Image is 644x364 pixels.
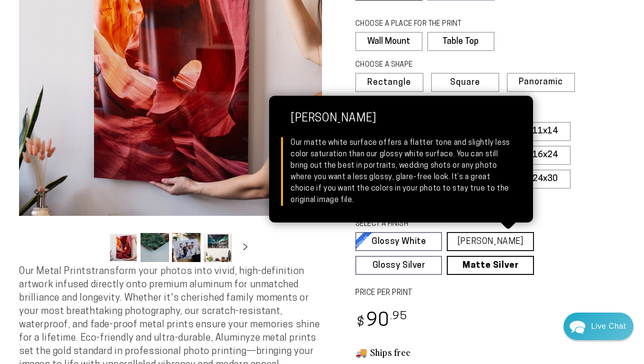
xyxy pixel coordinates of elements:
button: Load image 4 in gallery view [203,233,232,262]
label: Table Top [427,32,494,51]
span: $ [357,316,365,329]
a: [PERSON_NAME] [447,232,533,251]
sup: .95 [390,311,407,322]
a: Glossy White [355,232,442,251]
span: Square [450,79,480,87]
button: Slide right [235,237,256,258]
label: 11x14 [520,122,571,141]
legend: CHOOSE A SHAPE [355,60,487,71]
label: Wall Mount [355,32,423,51]
div: Chat widget toggle [563,313,634,340]
span: Panoramic [519,78,563,87]
button: Load image 2 in gallery view [141,233,169,262]
button: Slide left [85,237,106,258]
a: Matte Silver [447,256,533,275]
div: Contact Us Directly [591,313,626,340]
legend: SELECT A FINISH [355,219,513,230]
bdi: 90 [355,312,407,331]
label: 24x30 [520,170,571,189]
button: Load image 1 in gallery view [109,233,138,262]
legend: CHOOSE A PLACE FOR THE PRINT [355,19,485,30]
button: Load image 3 in gallery view [172,233,201,262]
strong: [PERSON_NAME] [291,112,512,137]
label: PRICE PER PRINT [355,288,625,299]
a: Glossy Silver [355,256,442,275]
h3: 🚚 Ships free [355,346,625,358]
label: 16x24 [520,146,571,165]
div: Our matte white surface offers a flatter tone and slightly less color saturation than our glossy ... [291,137,512,206]
span: Rectangle [367,79,411,87]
